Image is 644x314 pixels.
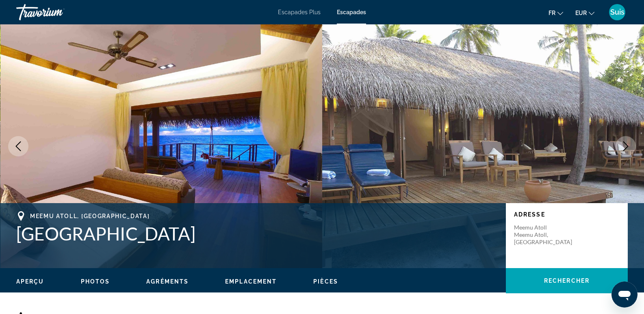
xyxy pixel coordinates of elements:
button: Emplacement [225,278,277,285]
a: Escapades Plus [278,9,321,15]
font: fr [549,10,555,16]
span: Meemu Atoll, [GEOGRAPHIC_DATA] [30,213,150,219]
button: Previous image [8,136,28,156]
button: Changer de langue [549,7,563,19]
button: Menu utilisateur [607,4,628,21]
button: Photos [81,278,110,285]
button: Pièces [313,278,338,285]
p: Meemu Atoll Meemu Atoll, [GEOGRAPHIC_DATA] [514,224,579,246]
button: Rechercher [506,268,628,293]
font: EUR [575,10,587,16]
button: Next image [616,136,636,156]
a: Travorium [16,2,98,23]
button: Changer de devise [575,7,594,19]
button: Aperçu [16,278,44,285]
h1: [GEOGRAPHIC_DATA] [16,223,498,244]
p: Adresse [514,211,620,218]
a: Escapades [337,9,366,15]
span: Rechercher [544,277,590,284]
iframe: Bouton de lancement de la fenêtre de messagerie [611,282,637,308]
button: Agréments [146,278,189,285]
font: Suis [610,8,624,16]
